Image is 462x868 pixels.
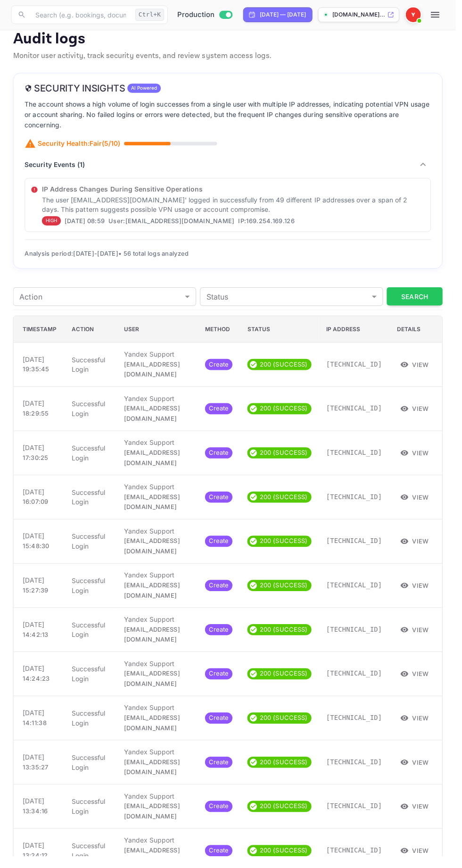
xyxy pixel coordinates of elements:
[30,6,133,25] input: Search (e.g. bookings, documentation)
[73,360,110,380] p: Successful Login
[25,162,86,172] p: Security Events ( 1 )
[42,220,62,227] span: HIGH
[23,673,58,683] p: [DATE]
[125,366,182,384] span: [EMAIL_ADDRESS][DOMAIN_NAME]
[208,455,236,464] span: Create
[259,500,315,509] span: 200 (SUCCESS)
[23,729,47,737] span: 14:11:38
[243,321,323,348] th: Status
[42,187,431,197] p: IP Address Changes During Sensitive Operations
[259,724,315,733] span: 200 (SUCCESS)
[73,450,110,469] p: Successful Login
[23,684,50,692] span: 14:24:23
[331,768,388,778] p: [TECHNICAL_ID]
[23,404,58,414] p: [DATE]
[23,852,58,862] p: [DATE]
[259,589,315,599] span: 200 (SUCCESS)
[403,542,439,556] button: View
[125,455,182,474] span: [EMAIL_ADDRESS][DOMAIN_NAME]
[125,814,182,832] span: [EMAIL_ADDRESS][DOMAIN_NAME]
[125,534,193,543] p: Yandex Support
[23,595,49,602] span: 15:27:39
[259,768,315,778] span: 200 (SUCCESS)
[208,813,236,823] span: Create
[65,321,118,348] th: Action
[403,766,439,780] button: View
[208,589,236,599] span: Create
[23,359,58,369] p: [DATE]
[337,11,391,19] p: [DOMAIN_NAME]...
[323,321,395,348] th: IP Address
[403,721,439,735] button: View
[208,410,236,419] span: Create
[125,724,182,743] span: [EMAIL_ADDRESS][DOMAIN_NAME]
[200,321,244,348] th: Method
[23,371,50,378] span: 19:35:45
[331,723,388,733] p: [TECHNICAL_ID]
[259,455,315,464] span: 200 (SUCCESS)
[331,499,388,509] p: [TECHNICAL_ID]
[125,399,193,409] p: Yandex Support
[403,497,439,511] button: View
[208,365,236,375] span: Create
[125,623,193,633] p: Yandex Support
[125,802,193,812] p: Yandex Support
[392,292,449,310] button: Search
[208,724,236,733] span: Create
[129,86,164,93] span: AI Powered
[66,219,107,230] span: [DATE] 08:59
[73,584,110,604] p: Successful Login
[403,587,439,601] button: View
[23,718,58,728] p: [DATE]
[176,10,239,21] div: Switch to Sandbox mode
[208,768,236,778] span: Create
[23,539,58,549] p: [DATE]
[23,505,49,513] span: 16:07:09
[180,10,218,21] span: Production
[23,550,50,558] span: 15:48:30
[25,84,127,95] h6: Security Insights
[137,9,166,21] div: Ctrl+K
[73,718,110,738] p: Successful Login
[403,363,439,377] button: View
[73,808,110,828] p: Successful Login
[13,51,449,63] p: Monitor user activity, track security events, and review system access logs.
[403,408,439,422] button: View
[125,578,193,588] p: Yandex Support
[259,544,315,554] span: 200 (SUCCESS)
[23,494,58,504] p: [DATE]
[331,634,388,643] p: [TECHNICAL_ID]
[125,410,182,429] span: [EMAIL_ADDRESS][DOMAIN_NAME]
[412,8,427,23] img: Yandex
[125,679,182,698] span: [EMAIL_ADDRESS][DOMAIN_NAME]
[331,589,388,599] p: [TECHNICAL_ID]
[73,674,110,693] p: Successful Login
[331,409,388,419] p: [TECHNICAL_ID]
[125,354,193,364] p: Yandex Support
[23,449,58,459] p: [DATE]
[403,632,439,646] button: View
[403,676,439,691] button: View
[23,460,49,468] span: 17:30:25
[73,539,110,559] p: Successful Login
[73,494,110,514] p: Successful Login
[125,668,193,678] p: Yandex Support
[331,544,388,554] p: [TECHNICAL_ID]
[331,813,388,823] p: [TECHNICAL_ID]
[208,858,236,868] span: Create
[13,31,449,50] p: Audit logs
[23,774,49,782] span: 13:35:27
[259,813,315,823] span: 200 (SUCCESS)
[125,769,182,787] span: [EMAIL_ADDRESS][DOMAIN_NAME]
[125,713,193,723] p: Yandex Support
[125,847,193,857] p: Yandex Support
[125,590,182,608] span: [EMAIL_ADDRESS][DOMAIN_NAME]
[403,811,439,825] button: View
[331,365,388,375] p: [TECHNICAL_ID]
[208,679,236,688] span: Create
[23,628,58,638] p: [DATE]
[208,634,236,643] span: Create
[263,11,310,19] div: [DATE] — [DATE]
[125,444,193,454] p: Yandex Support
[23,640,49,647] span: 14:42:13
